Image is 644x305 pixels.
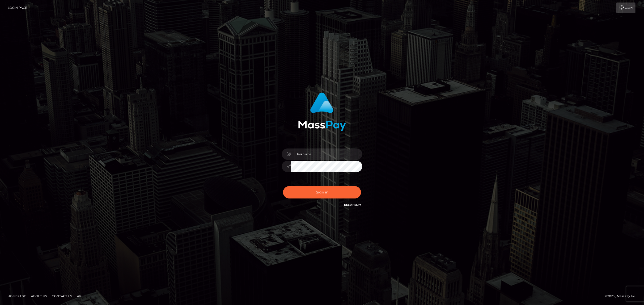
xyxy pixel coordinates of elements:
[29,292,49,300] a: About Us
[8,3,27,13] a: Login Page
[616,3,635,13] a: Login
[605,293,640,299] div: © 2025 , MassPay Inc.
[6,292,28,300] a: Homepage
[50,292,74,300] a: Contact Us
[75,292,85,300] a: API
[291,148,362,160] input: Username...
[344,203,361,207] a: Need Help?
[298,92,346,131] img: MassPay Login
[283,186,361,198] button: Sign in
